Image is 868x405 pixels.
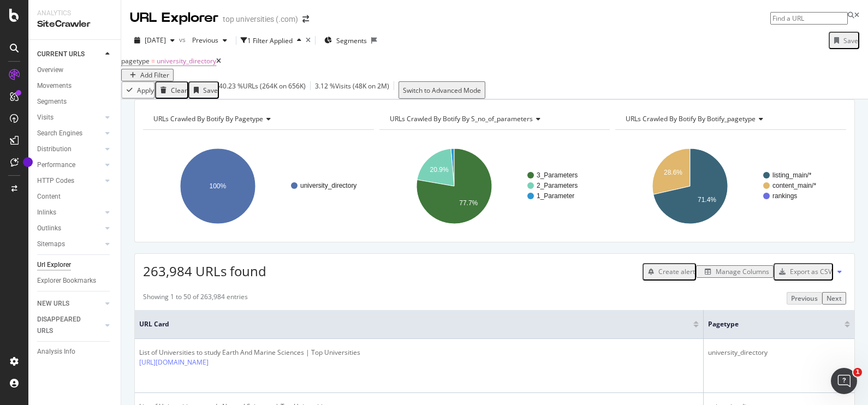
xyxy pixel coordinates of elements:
div: Content [37,191,61,202]
button: Save [829,32,859,49]
span: 1 [853,368,862,377]
h4: URLs Crawled By Botify By s_no_of_parameters [388,110,601,128]
div: NEW URLS [37,298,69,309]
span: URLs Crawled By Botify By botify_pagetype [626,114,756,123]
span: = [151,56,155,65]
div: Search Engines [37,128,82,139]
div: CURRENT URLS [37,49,85,60]
span: URL Card [139,319,691,329]
a: Content [37,191,113,202]
button: Segments [320,32,371,49]
div: Tooltip anchor [23,157,33,167]
div: Explorer Bookmarks [37,275,96,287]
text: 100% [210,183,227,190]
div: 40.23 % URLs ( 264K on 656K ) [219,81,306,99]
div: Create alert [658,267,695,276]
text: university_directory [300,182,356,190]
text: 1_Parameter [537,193,574,200]
div: Visits [37,112,53,123]
button: Switch to Advanced Mode [399,81,485,99]
a: Distribution [37,144,102,155]
div: Movements [37,80,72,92]
div: 1 Filter Applied [247,36,293,45]
div: Analysis Info [37,346,75,358]
span: university_directory [157,56,216,65]
input: Find a URL [770,12,848,25]
a: [URL][DOMAIN_NAME] [139,358,209,367]
h4: URLs Crawled By Botify By botify_pagetype [623,110,836,128]
span: 263,984 URLs found [143,262,266,280]
text: 28.6% [664,169,682,177]
a: Explorer Bookmarks [37,275,113,287]
div: Manage Columns [716,267,769,276]
div: 3.12 % Visits ( 48K on 2M ) [315,81,389,99]
a: DISAPPEARED URLS [37,314,102,337]
button: Manage Columns [696,265,774,278]
div: Showing 1 to 50 of 263,984 entries [143,292,248,305]
text: 71.4% [698,196,716,204]
span: URLs Crawled By Botify By pagetype [153,114,263,123]
text: 77.7% [459,200,478,207]
text: 3_Parameters [537,172,578,180]
button: Add Filter [121,69,174,81]
svg: A chart. [143,139,370,234]
div: Previous [791,294,818,303]
text: listing_main/* [772,172,812,180]
button: Export as CSV [774,263,833,281]
button: Clear [155,81,188,99]
div: Inlinks [37,207,56,218]
div: Overview [37,64,63,76]
div: arrow-right-arrow-left [302,15,309,23]
div: Outlinks [37,223,61,234]
div: Save [203,86,218,95]
div: Next [827,294,842,303]
a: Sitemaps [37,239,102,250]
a: HTTP Codes [37,175,102,187]
span: Segments [336,36,367,45]
button: Previous [188,32,231,49]
button: Save [188,81,219,99]
div: Performance [37,159,75,171]
span: vs [179,35,188,44]
div: Distribution [37,144,72,155]
div: Analytics [37,9,112,18]
div: Url Explorer [37,259,71,271]
a: CURRENT URLS [37,49,102,60]
h4: URLs Crawled By Botify By pagetype [151,110,364,128]
div: List of Universities to study Earth And Marine Sciences | Top Universities [139,348,360,358]
button: Next [822,292,846,305]
div: university_directory [708,348,850,358]
div: Clear [171,86,187,95]
a: Search Engines [37,128,102,139]
text: rankings [772,193,797,200]
button: 1 Filter Applied [241,32,306,49]
div: Export as CSV [790,267,832,276]
iframe: Intercom live chat [831,368,857,394]
a: Analysis Info [37,346,113,358]
div: top universities (.com) [223,14,298,25]
a: Url Explorer [37,259,113,271]
a: Movements [37,80,113,92]
span: pagetype [708,319,828,329]
text: 2_Parameters [537,182,578,190]
button: [DATE] [130,32,179,49]
svg: A chart. [379,139,607,234]
div: Add Filter [140,70,169,80]
span: 2025 Jul. 26th [145,35,166,45]
div: HTTP Codes [37,175,74,187]
a: Visits [37,112,102,123]
a: Segments [37,96,113,108]
div: Segments [37,96,67,108]
span: pagetype [121,56,150,65]
div: DISAPPEARED URLS [37,314,92,337]
div: Switch to Advanced Mode [403,86,481,95]
text: content_main/* [772,182,816,190]
div: Apply [137,86,154,95]
a: Overview [37,64,113,76]
div: Sitemaps [37,239,65,250]
span: URLs Crawled By Botify By s_no_of_parameters [390,114,533,123]
svg: A chart. [615,139,842,234]
a: NEW URLS [37,298,102,309]
button: Previous [787,292,822,305]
